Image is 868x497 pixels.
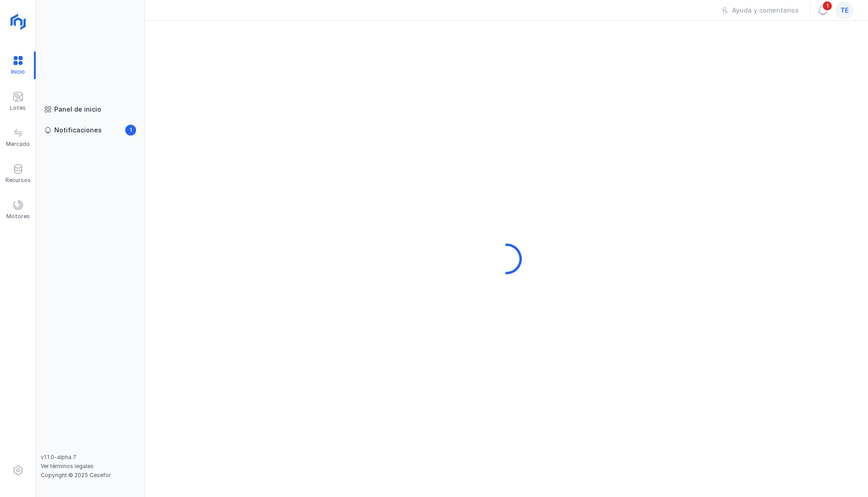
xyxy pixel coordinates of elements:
a: Ver términos legales [41,463,94,469]
div: Motores [6,213,30,220]
a: Panel de inicio [41,101,140,117]
div: Copyright © 2025 Cesefor [41,472,140,479]
a: Notificaciones1 [41,122,140,138]
div: Ayuda y comentarios [732,6,799,15]
div: Panel de inicio [54,105,101,114]
div: Mercado [6,141,30,148]
button: Ayuda y comentarios [715,3,805,18]
div: Notificaciones [54,126,102,135]
span: 1 [822,0,833,11]
div: Recursos [5,177,31,184]
div: v1.1.0-alpha.7 [41,454,140,461]
span: 1 [125,125,136,136]
span: te [840,6,849,15]
div: Lotes [10,104,26,112]
img: logoRight.svg [7,10,29,33]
